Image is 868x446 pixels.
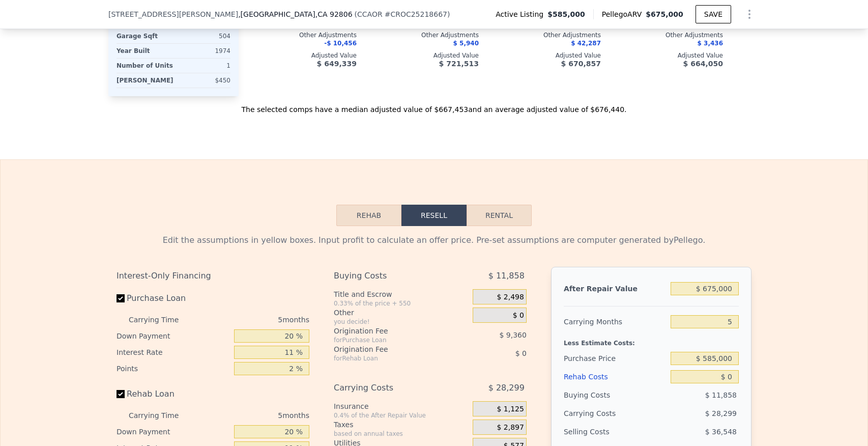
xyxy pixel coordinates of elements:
[117,328,230,344] div: Down Payment
[564,313,667,331] div: Carrying Months
[334,411,469,420] div: 0.4% of the After Repair Value
[199,407,309,424] div: 5 months
[646,10,683,18] span: $675,000
[334,354,447,363] div: for Rehab Loan
[334,299,469,308] div: 0.33% of the price + 550
[238,9,352,19] span: , [GEOGRAPHIC_DATA]
[334,430,469,438] div: based on annual taxes
[497,293,524,302] span: $ 2,498
[467,205,532,226] button: Rental
[117,59,173,73] div: Number of Units
[251,31,357,39] div: Other Adjustments
[334,420,469,430] div: Taxes
[515,349,527,357] span: $ 0
[176,29,230,43] div: 504
[564,349,667,368] div: Purchase Price
[108,9,238,19] span: [STREET_ADDRESS][PERSON_NAME]
[334,379,447,397] div: Carrying Costs
[117,385,230,403] label: Rehab Loan
[336,205,401,226] button: Rehab
[117,44,171,58] div: Year Built
[117,360,230,377] div: Points
[117,29,171,43] div: Garage Sqft
[373,51,479,60] div: Adjusted Value
[129,407,195,424] div: Carrying Time
[334,289,469,299] div: Title and Escrow
[355,9,450,19] div: ( )
[324,40,357,47] span: -$ 10,456
[564,386,667,404] div: Buying Costs
[564,280,667,298] div: After Repair Value
[497,423,524,432] span: $ 2,897
[385,10,447,18] span: # CROC25218667
[117,73,173,88] div: [PERSON_NAME]
[317,60,357,68] span: $ 649,339
[488,267,525,285] span: $ 11,858
[617,51,723,60] div: Adjusted Value
[315,10,353,18] span: , CA 92806
[496,9,547,19] span: Active Listing
[334,308,469,318] div: Other
[739,4,760,24] button: Show Options
[334,344,447,354] div: Origination Fee
[453,40,479,47] span: $ 5,940
[705,428,737,436] span: $ 36,548
[513,311,524,320] span: $ 0
[117,267,309,285] div: Interest-Only Financing
[564,331,739,349] div: Less Estimate Costs:
[564,423,667,441] div: Selling Costs
[177,59,230,73] div: 1
[617,31,723,39] div: Other Adjustments
[334,267,447,285] div: Buying Costs
[564,404,627,423] div: Carrying Costs
[108,96,760,115] div: The selected comps have a median adjusted value of $667,453 and an average adjusted value of $676...
[564,368,667,386] div: Rehab Costs
[334,336,447,344] div: for Purchase Loan
[571,40,601,47] span: $ 42,287
[439,60,479,68] span: $ 721,513
[499,331,526,339] span: $ 9,360
[334,326,447,336] div: Origination Fee
[373,31,479,39] div: Other Adjustments
[497,405,524,414] span: $ 1,125
[117,234,751,246] div: Edit the assumptions in yellow boxes. Input profit to calculate an offer price. Pre-set assumptio...
[117,344,230,360] div: Interest Rate
[357,10,383,18] span: CCAOR
[696,5,731,23] button: SAVE
[561,60,601,68] span: $ 670,857
[705,409,737,417] span: $ 28,299
[199,312,309,328] div: 5 months
[602,9,646,19] span: Pellego ARV
[547,9,585,19] span: $585,000
[488,379,525,397] span: $ 28,299
[334,401,469,411] div: Insurance
[117,424,230,440] div: Down Payment
[176,44,230,58] div: 1974
[117,294,125,302] input: Purchase Loan
[495,31,601,39] div: Other Adjustments
[178,73,230,88] div: $450
[117,390,125,398] input: Rehab Loan
[251,51,357,60] div: Adjusted Value
[129,312,195,328] div: Carrying Time
[401,205,467,226] button: Resell
[495,51,601,60] div: Adjusted Value
[705,391,737,399] span: $ 11,858
[334,318,469,326] div: you decide!
[683,60,723,68] span: $ 664,050
[698,40,723,47] span: $ 3,436
[117,289,230,308] label: Purchase Loan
